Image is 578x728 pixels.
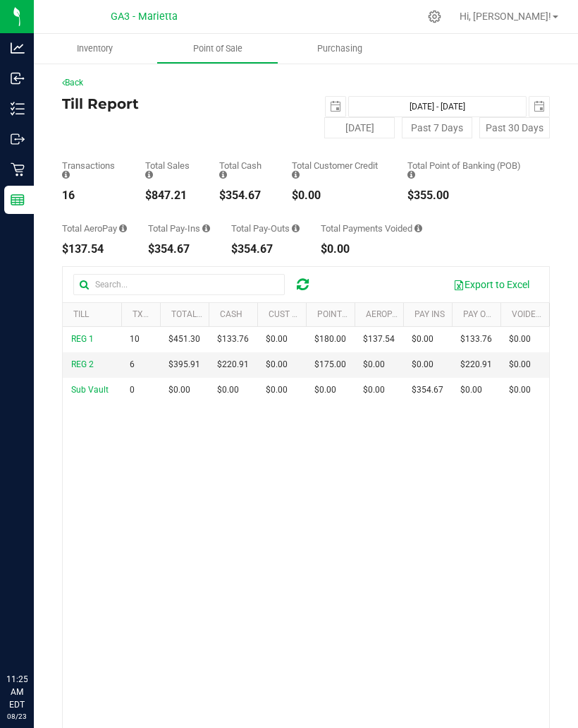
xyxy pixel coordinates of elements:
[324,117,395,138] button: [DATE]
[145,170,153,179] i: Sum of all successful, non-voided payment transaction amounts (excluding tips and transaction fee...
[321,244,422,255] div: $0.00
[314,358,346,371] span: $175.00
[6,711,27,722] p: 08/23
[217,358,249,371] span: $220.91
[414,309,445,319] a: Pay Ins
[71,359,94,369] span: REG 2
[11,71,25,85] inline-svg: Inbound
[130,333,140,346] span: 10
[292,224,300,233] i: Sum of all cash pay-outs removed from tills within the date range.
[148,244,210,255] div: $354.67
[219,190,271,201] div: $354.67
[231,244,300,255] div: $354.67
[73,309,89,319] a: Till
[278,34,401,64] a: Purchasing
[168,383,190,397] span: $0.00
[444,273,539,297] button: Export to Excel
[11,102,25,116] inline-svg: Inventory
[174,42,262,55] span: Point of Sale
[11,132,25,146] inline-svg: Outbound
[412,358,433,371] span: $0.00
[509,358,531,371] span: $0.00
[321,224,422,233] div: Total Payments Voided
[463,309,501,319] a: Pay Outs
[168,358,200,371] span: $395.91
[130,358,135,371] span: 6
[62,161,124,179] div: Transactions
[231,224,300,233] div: Total Pay-Outs
[317,309,417,319] a: Point of Banking (POB)
[14,615,56,657] iframe: Resource center
[412,333,433,346] span: $0.00
[145,161,199,179] div: Total Sales
[529,97,549,117] span: select
[58,42,132,55] span: Inventory
[156,34,279,64] a: Point of Sale
[363,333,395,346] span: $137.54
[11,41,25,55] inline-svg: Analytics
[133,309,180,319] a: TXN Count
[62,170,70,179] i: Count of all successful payment transactions, possibly including voids, refunds, and cash-back fr...
[11,193,25,207] inline-svg: Reports
[73,274,285,295] input: Search...
[326,97,345,117] span: select
[130,383,135,397] span: 0
[414,224,422,233] i: Sum of all voided payment transaction amounts (excluding tips and transaction fees) within the da...
[366,309,402,319] a: AeroPay
[217,383,239,397] span: $0.00
[363,383,385,397] span: $0.00
[6,673,27,711] p: 11:25 AM EDT
[509,383,531,397] span: $0.00
[460,11,551,22] span: Hi, [PERSON_NAME]!
[219,161,271,179] div: Total Cash
[168,333,200,346] span: $451.30
[426,10,443,23] div: Manage settings
[314,333,346,346] span: $180.00
[292,161,386,179] div: Total Customer Credit
[407,170,415,179] i: Sum of the successful, non-voided point-of-banking payment transaction amounts, both via payment ...
[62,96,306,112] h4: Till Report
[145,190,199,201] div: $847.21
[11,162,25,177] inline-svg: Retail
[219,170,227,179] i: Sum of all successful, non-voided cash payment transaction amounts (excluding tips and transactio...
[407,190,529,201] div: $355.00
[460,383,482,397] span: $0.00
[148,224,210,233] div: Total Pay-Ins
[71,334,94,344] span: REG 1
[298,42,381,55] span: Purchasing
[62,244,127,255] div: $137.54
[34,34,156,64] a: Inventory
[266,358,288,371] span: $0.00
[111,11,178,23] span: GA3 - Marietta
[266,383,288,397] span: $0.00
[62,224,127,233] div: Total AeroPay
[71,385,109,395] span: Sub Vault
[220,309,242,319] a: Cash
[314,383,336,397] span: $0.00
[407,161,529,179] div: Total Point of Banking (POB)
[62,190,124,201] div: 16
[217,333,249,346] span: $133.76
[171,309,223,319] a: Total Sales
[292,190,386,201] div: $0.00
[292,170,300,179] i: Sum of all successful, non-voided payment transaction amounts using account credit as the payment...
[509,333,531,346] span: $0.00
[269,309,320,319] a: Cust Credit
[402,117,472,138] button: Past 7 Days
[460,358,492,371] span: $220.91
[460,333,492,346] span: $133.76
[62,78,83,88] a: Back
[479,117,550,138] button: Past 30 Days
[412,383,443,397] span: $354.67
[363,358,385,371] span: $0.00
[119,224,127,233] i: Sum of all successful AeroPay payment transaction amounts for all purchases in the date range. Ex...
[202,224,210,233] i: Sum of all cash pay-ins added to tills within the date range.
[266,333,288,346] span: $0.00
